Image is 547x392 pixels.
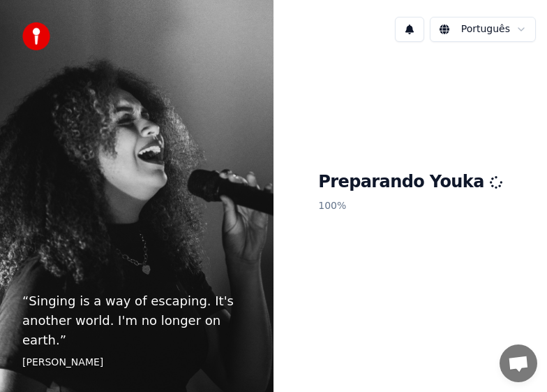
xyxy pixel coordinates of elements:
[22,356,251,370] footer: [PERSON_NAME]
[318,194,502,219] p: 100 %
[318,171,502,194] h1: Preparando Youka
[22,22,50,50] img: youka
[500,344,537,382] div: Bate-papo aberto
[22,291,251,350] p: “ Singing is a way of escaping. It's another world. I'm no longer on earth. ”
